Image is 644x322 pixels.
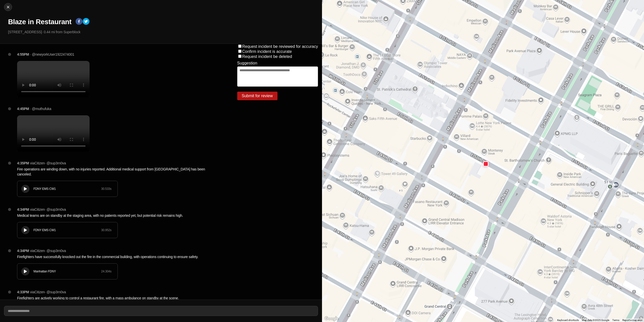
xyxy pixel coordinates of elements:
[8,29,318,34] p: [STREET_ADDRESS] · 0.44 mi from Superblock
[242,44,318,49] label: Request incident be reviewed for accuracy
[8,17,71,26] h1: Blaze in Restaurant
[237,92,277,100] button: Submit for review
[33,269,101,273] div: Manhattan FDNY
[17,167,217,177] p: Fire operations are winding down, with no injuries reported. Additional medical support from [GEO...
[17,290,29,295] p: 4:33PM
[612,319,619,321] a: Terms (opens in new tab)
[6,5,11,10] img: cancel
[17,248,29,253] p: 4:34PM
[242,49,292,54] label: Confirm incident is accurate
[30,290,66,295] p: via Citizen · @ sup3rn0va
[33,187,101,191] div: FDNY EMS CW1
[101,228,111,232] div: 30.952 s
[30,106,51,111] p: · @muthufuka
[4,3,12,11] button: cancel
[30,207,66,212] p: via Citizen · @ sup3rn0va
[30,52,74,57] p: · @newyorkUser1922474001
[33,228,101,232] div: FDNY EMS CW1
[17,207,29,212] p: 4:34PM
[237,61,257,65] label: Suggestion
[30,248,66,253] p: via Citizen · @ sup3rn0va
[83,18,90,26] button: twitter
[17,254,217,259] p: Firefighters have successfully knocked out the fire in the commercial building, with operations c...
[17,213,217,218] p: Medical teams are on standby at the staging area, with no patients reported yet, but potential ri...
[17,161,29,166] p: 4:35PM
[75,18,83,26] button: facebook
[323,315,340,322] a: Open this area in Google Maps (opens a new window)
[17,52,29,57] p: 4:55PM
[242,54,292,59] label: Request incident be deleted
[622,319,642,321] a: Report a map error
[17,106,29,111] p: 4:45PM
[582,319,609,321] span: Map data ©2025 Google
[101,187,111,191] div: 30.533 s
[557,318,579,322] button: Keyboard shortcuts
[17,296,217,301] p: Firefighters are actively working to control a restaurant fire, with a mass ambulance on standby ...
[101,269,111,273] div: 24.304 s
[323,315,340,322] img: Google
[30,161,66,166] p: via Citizen · @ sup3rn0va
